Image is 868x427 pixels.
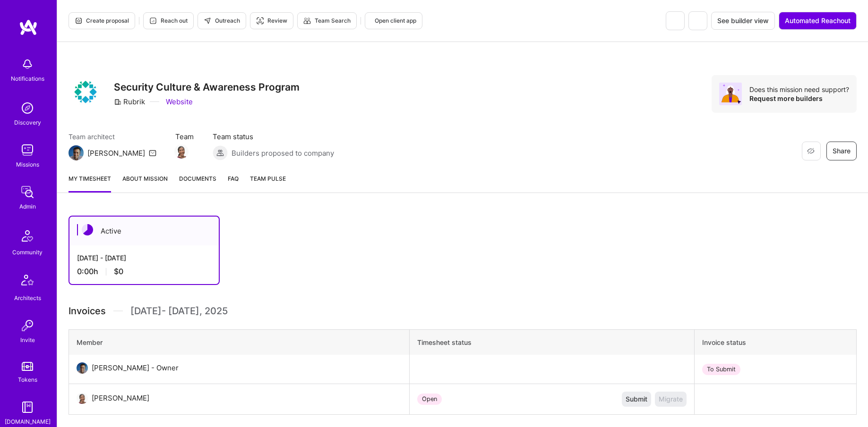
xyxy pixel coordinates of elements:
span: Team Pulse [250,175,286,182]
span: [DATE] - [DATE] , 2025 [130,304,228,318]
div: Missions [16,159,39,169]
div: Admin [19,201,36,211]
span: Invoices [69,304,106,318]
div: Community [12,247,43,257]
span: Builders proposed to company [232,148,334,158]
div: Request more builders [749,94,849,103]
div: Tokens [18,375,37,385]
img: Team Member Avatar [174,144,189,159]
img: logo [19,19,38,36]
span: Submit [626,394,647,404]
i: icon Targeter [256,17,264,25]
img: admin teamwork [18,183,37,201]
div: Architects [14,293,41,303]
div: To Submit [702,364,740,375]
img: Company Logo [69,75,103,109]
span: Team [175,132,194,142]
button: Submit [622,392,651,407]
div: 0:00 h [77,267,211,276]
button: Review [250,12,293,29]
span: Share [833,146,851,156]
h3: Security Culture & Awareness Program [114,81,300,93]
img: User Avatar [77,362,88,374]
th: Timesheet status [409,330,695,355]
button: Open client app [365,12,422,29]
span: See builder view [717,16,769,25]
div: Discovery [14,117,41,127]
div: [DATE] - [DATE] [77,253,211,263]
span: Reach out [149,17,188,25]
img: Divider [113,304,123,318]
span: Open client app [371,17,416,25]
span: Team architect [69,132,156,142]
button: Share [826,142,857,160]
img: Architects [16,270,39,293]
img: teamwork [18,141,37,159]
div: [DOMAIN_NAME] [5,417,51,427]
div: Open [417,394,442,405]
th: Invoice status [695,330,857,355]
img: User Avatar [77,393,88,404]
img: tokens [22,362,33,371]
a: Team Member Avatar [175,143,188,159]
a: FAQ [228,174,239,193]
a: Team Pulse [250,174,286,193]
a: Website [164,97,193,107]
img: guide book [18,398,37,417]
i: icon EyeClosed [807,147,815,155]
img: bell [18,55,37,74]
span: Review [256,17,287,25]
button: Create proposal [69,12,135,29]
button: Automated Reachout [779,12,857,30]
span: Team Search [303,17,351,25]
button: See builder view [711,12,775,30]
span: Documents [179,174,216,184]
img: Avatar [719,83,742,105]
img: Builders proposed to company [213,145,228,160]
span: $0 [114,267,123,276]
img: Team Architect [69,145,84,160]
img: discovery [18,99,37,117]
span: Team status [213,132,334,142]
div: Rubrik [114,97,145,107]
i: icon Mail [149,149,156,157]
button: Team Search [297,12,357,29]
i: icon CompanyGray [114,98,121,106]
div: Notifications [11,74,44,84]
img: Invite [18,316,37,335]
div: [PERSON_NAME] - Owner [92,362,179,374]
span: Automated Reachout [785,16,851,25]
div: Active [69,217,219,245]
div: [PERSON_NAME] [92,393,149,404]
a: About Mission [122,174,168,193]
img: Active [82,224,93,235]
span: Outreach [204,17,240,25]
button: Reach out [143,12,194,29]
button: Outreach [198,12,246,29]
div: Invite [20,335,35,345]
div: [PERSON_NAME] [87,148,145,158]
th: Member [69,330,410,355]
a: My timesheet [69,174,111,193]
i: icon Proposal [75,17,82,25]
div: Does this mission need support? [749,85,849,94]
a: Documents [179,174,216,193]
span: Create proposal [75,17,129,25]
img: Community [16,225,39,247]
